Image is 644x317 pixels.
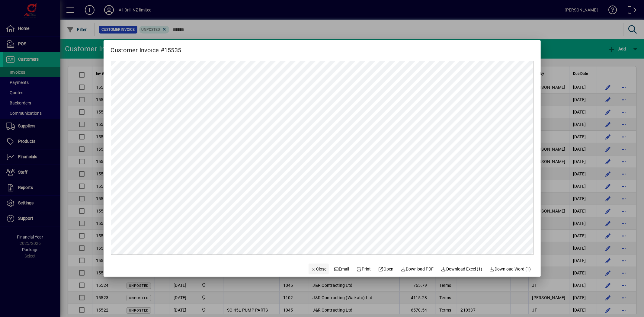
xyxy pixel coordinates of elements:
span: Open [378,266,394,272]
span: Close [311,266,327,272]
a: Open [376,264,396,274]
button: Download Word (1) [487,264,533,274]
span: Download Word (1) [489,266,531,272]
span: Print [357,266,371,272]
button: Email [331,264,352,274]
button: Print [354,264,373,274]
h2: Customer Invoice #15535 [104,40,189,55]
button: Close [309,264,329,274]
button: Download Excel (1) [439,264,485,274]
span: Download Excel (1) [441,266,482,272]
span: Download PDF [401,266,434,272]
a: Download PDF [398,264,436,274]
span: Email [334,266,349,272]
